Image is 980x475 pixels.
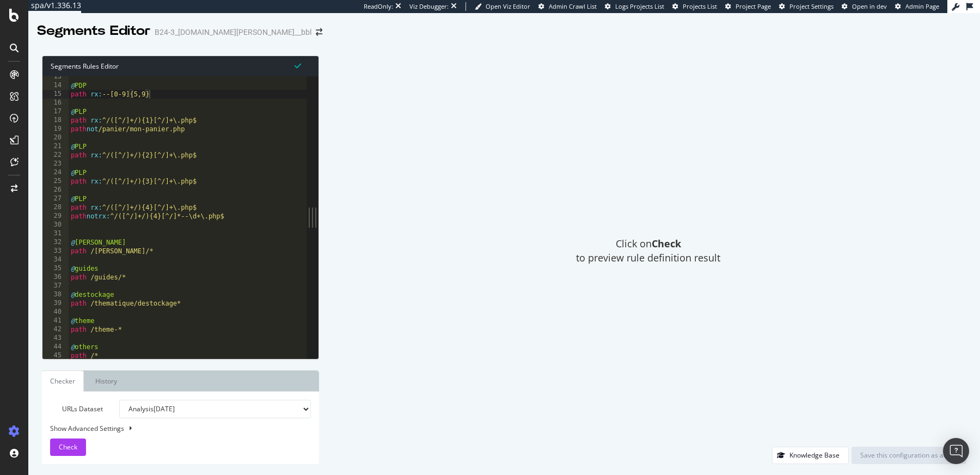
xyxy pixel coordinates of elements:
[789,450,840,460] div: Knowledge Base
[155,27,311,38] div: B24-3_[DOMAIN_NAME][PERSON_NAME]__bbl
[895,2,939,11] a: Admin Page
[772,450,849,460] a: Knowledge Base
[42,107,69,116] div: 17
[486,2,530,10] span: Open Viz Editor
[549,2,597,10] span: Admin Crawl List
[576,237,720,265] span: Click on to preview rule definition result
[42,255,69,264] div: 34
[42,334,69,343] div: 43
[42,125,69,133] div: 19
[42,99,69,107] div: 16
[42,316,69,325] div: 41
[42,116,69,125] div: 18
[42,325,69,334] div: 42
[42,203,69,212] div: 28
[42,142,69,151] div: 21
[42,72,69,81] div: 13
[42,90,69,99] div: 15
[42,290,69,299] div: 38
[42,229,69,238] div: 31
[905,2,939,10] span: Admin Page
[42,177,69,186] div: 25
[672,2,717,11] a: Projects List
[87,370,126,392] a: History
[295,60,301,71] span: Syntax is valid
[42,168,69,177] div: 24
[842,2,887,11] a: Open in dev
[42,351,69,360] div: 45
[852,447,966,464] button: Save this configuration as active
[779,2,834,11] a: Project Settings
[42,273,69,282] div: 36
[409,2,449,11] div: Viz Debugger:
[475,2,530,11] a: Open Viz Editor
[50,439,86,456] button: Check
[42,212,69,221] div: 29
[42,238,69,247] div: 32
[605,2,664,11] a: Logs Projects List
[615,2,664,10] span: Logs Projects List
[316,28,322,36] div: arrow-right-arrow-left
[42,221,69,229] div: 30
[789,2,834,10] span: Project Settings
[42,186,69,194] div: 26
[42,343,69,351] div: 44
[42,299,69,308] div: 39
[42,308,69,316] div: 40
[42,56,318,76] div: Segments Rules Editor
[42,264,69,273] div: 35
[725,2,771,11] a: Project Page
[59,442,77,452] span: Check
[42,81,69,90] div: 14
[37,22,150,40] div: Segments Editor
[943,438,969,464] div: Open Intercom Messenger
[42,424,303,433] div: Show Advanced Settings
[852,2,887,10] span: Open in dev
[42,151,69,160] div: 22
[42,194,69,203] div: 27
[860,450,958,460] div: Save this configuration as active
[42,370,84,392] a: Checker
[364,2,393,11] div: ReadOnly:
[42,160,69,168] div: 23
[772,447,849,464] button: Knowledge Base
[42,247,69,255] div: 33
[683,2,717,10] span: Projects List
[42,400,111,418] label: URLs Dataset
[736,2,771,10] span: Project Page
[652,237,681,250] strong: Check
[538,2,597,11] a: Admin Crawl List
[42,282,69,290] div: 37
[42,133,69,142] div: 20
